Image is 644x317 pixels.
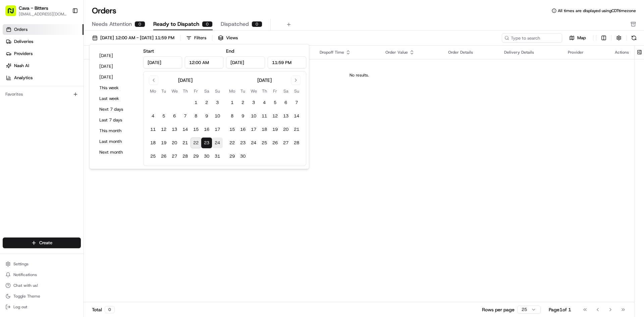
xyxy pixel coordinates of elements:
[158,151,169,162] button: 26
[180,111,191,121] button: 7
[201,88,212,95] th: Saturday
[4,147,54,159] a: 📗Knowledge Base
[153,20,199,28] span: Ready to Dispatch
[149,75,158,85] button: Go to previous month
[3,237,81,248] button: Create
[57,151,62,156] div: 💻
[212,88,223,95] th: Sunday
[96,62,137,71] button: [DATE]
[14,27,28,33] span: Orders
[615,50,629,55] div: Actions
[291,88,302,95] th: Sunday
[191,88,201,95] th: Friday
[14,39,33,45] span: Deliveries
[237,151,248,162] button: 30
[259,138,270,148] button: 25
[3,72,84,83] a: Analytics
[19,11,67,17] button: [EMAIL_ADDRESS][DOMAIN_NAME]
[212,151,223,162] button: 31
[96,148,137,157] button: Next month
[191,151,201,162] button: 29
[30,71,92,76] div: We're available if you need us!
[248,124,259,135] button: 17
[280,138,291,148] button: 27
[227,88,237,95] th: Monday
[14,75,33,81] span: Analytics
[291,97,302,108] button: 7
[100,35,174,41] span: [DATE] 12:00 AM - [DATE] 11:59 PM
[280,97,291,108] button: 6
[96,115,137,125] button: Last 7 days
[259,124,270,135] button: 18
[237,88,248,95] th: Tuesday
[13,150,51,157] span: Knowledge Base
[259,88,270,95] th: Thursday
[73,122,75,127] span: •
[259,111,270,121] button: 11
[96,72,137,82] button: [DATE]
[448,50,493,55] div: Order Details
[158,138,169,148] button: 19
[17,43,111,50] input: Clear
[226,48,234,54] label: End
[227,138,237,148] button: 22
[270,138,280,148] button: 26
[3,36,84,47] a: Deliveries
[7,7,20,20] img: Nash
[54,147,110,159] a: 💻API Documentation
[201,124,212,135] button: 16
[248,138,259,148] button: 24
[227,111,237,121] button: 8
[92,20,132,28] span: Needs Attention
[169,111,180,121] button: 6
[13,283,38,288] span: Chat with us!
[7,98,17,108] img: Cava Bitters
[47,166,81,171] a: Powered byPylon
[7,27,122,38] p: Welcome 👋
[13,304,27,310] span: Log out
[183,33,209,43] button: Filters
[191,111,201,121] button: 8
[158,88,169,95] th: Tuesday
[47,104,49,109] span: •
[3,270,81,279] button: Notifications
[280,124,291,135] button: 20
[237,124,248,135] button: 16
[320,50,375,55] div: Dropoff Time
[558,8,636,13] span: All times are displayed using CDT timezone
[96,137,137,146] button: Last month
[385,50,437,55] div: Order Value
[291,111,302,121] button: 14
[237,138,248,148] button: 23
[212,138,223,148] button: 24
[114,66,122,74] button: Start new chat
[3,3,69,19] button: Cava - Bitters[EMAIL_ADDRESS][DOMAIN_NAME]
[92,306,115,313] div: Total
[148,111,158,121] button: 4
[13,261,29,267] span: Settings
[143,56,182,68] input: Date
[212,124,223,135] button: 17
[158,124,169,135] button: 12
[3,89,81,100] div: Favorites
[291,75,301,85] button: Go to next month
[169,88,180,95] th: Wednesday
[201,97,212,108] button: 2
[201,111,212,121] button: 9
[7,64,19,76] img: 1736555255976-a54dd68f-1ca7-489b-9aae-adbdc363a1c4
[19,5,48,11] button: Cava - Bitters
[504,50,557,55] div: Delivery Details
[148,138,158,148] button: 18
[270,88,280,95] th: Friday
[14,51,33,57] span: Providers
[227,124,237,135] button: 15
[7,116,17,129] img: Wisdom Oko
[270,97,280,108] button: 5
[7,87,45,93] div: Past conversations
[76,122,90,127] span: [DATE]
[21,104,46,109] span: Cava Bitters
[248,97,259,108] button: 3
[237,97,248,108] button: 2
[39,240,52,246] span: Create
